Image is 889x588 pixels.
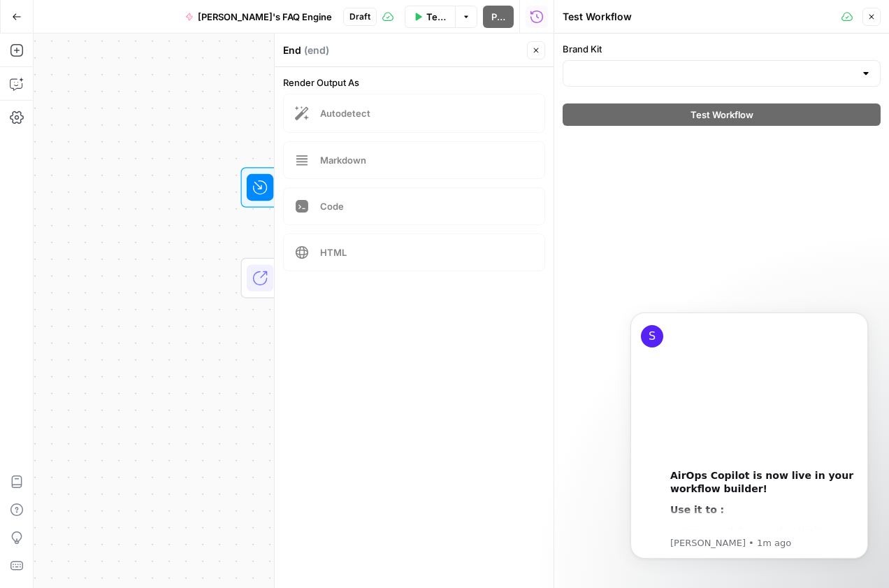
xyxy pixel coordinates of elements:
span: ( end ) [304,43,329,57]
span: Code [320,199,533,213]
span: Markdown [320,153,533,167]
span: [PERSON_NAME]'s FAQ Engine [198,10,332,24]
button: Test Workflow [405,6,455,28]
span: Autodetect [320,106,533,120]
div: End [283,43,523,57]
button: Publish [483,6,514,28]
span: HTML [320,245,533,259]
span: Draft [349,10,370,23]
div: WorkflowSet InputsInputs [195,167,455,208]
div: EndOutput [195,258,455,299]
span: Test Workflow [426,10,447,24]
label: Render Output As [283,76,545,89]
button: [PERSON_NAME]'s FAQ Engine [177,6,340,28]
button: Test Workflow [563,103,881,126]
iframe: Intercom notifications message [609,292,889,581]
span: Test Workflow [691,108,753,122]
label: Brand Kit [563,42,881,56]
span: Publish [491,10,505,24]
